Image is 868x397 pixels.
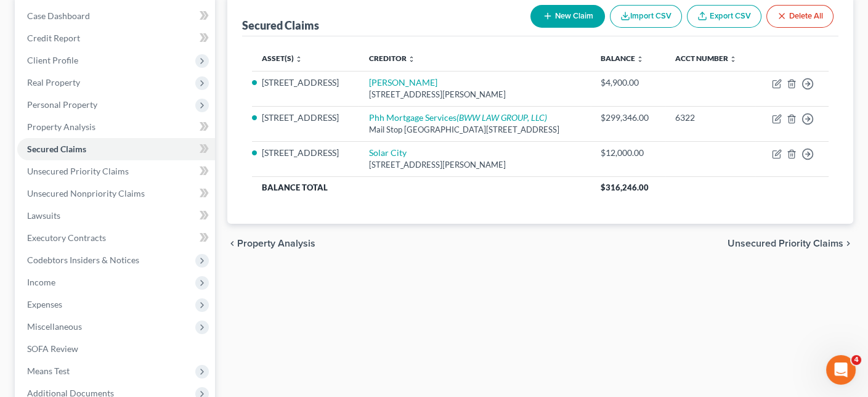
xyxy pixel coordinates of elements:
[601,112,655,124] div: $299,346.00
[17,338,215,360] a: SOFA Review
[27,366,70,376] span: Means Test
[601,54,644,63] a: Balance unfold_more
[636,55,644,63] i: unfold_more
[766,5,834,28] button: Delete All
[675,112,745,124] div: 6322
[728,239,853,248] button: Unsecured Priority Claims chevron_right
[27,210,60,221] span: Lawsuits
[17,27,215,49] a: Credit Report
[610,5,682,28] button: Import CSV
[262,76,349,89] li: [STREET_ADDRESS]
[687,5,761,28] a: Export CSV
[530,5,605,28] button: New Claim
[27,232,106,243] span: Executory Contracts
[407,55,415,63] i: unfold_more
[368,54,415,63] a: Creditor unfold_more
[17,138,215,160] a: Secured Claims
[368,77,437,88] a: [PERSON_NAME]
[843,239,853,248] i: chevron_right
[17,5,215,27] a: Case Dashboard
[27,188,145,198] span: Unsecured Nonpriority Claims
[17,116,215,138] a: Property Analysis
[262,112,349,124] li: [STREET_ADDRESS]
[368,89,580,100] div: [STREET_ADDRESS][PERSON_NAME]
[262,54,302,63] a: Asset(s) unfold_more
[17,205,215,227] a: Lawsuits
[27,10,90,21] span: Case Dashboard
[368,147,406,158] a: Solar City
[27,343,78,354] span: SOFA Review
[27,166,129,176] span: Unsecured Priority Claims
[227,239,315,248] button: chevron_left Property Analysis
[368,159,580,171] div: [STREET_ADDRESS][PERSON_NAME]
[27,144,86,154] span: Secured Claims
[237,239,315,248] span: Property Analysis
[242,18,319,33] div: Secured Claims
[675,54,737,63] a: Acct Number unfold_more
[729,55,737,63] i: unfold_more
[27,33,80,43] span: Credit Report
[27,277,55,287] span: Income
[27,55,78,65] span: Client Profile
[17,182,215,205] a: Unsecured Nonpriority Claims
[601,76,655,89] div: $4,900.00
[368,112,546,123] a: Phh Mortgage Services(BWW LAW GROUP, LLC)
[27,299,62,309] span: Expenses
[456,112,546,123] i: (BWW LAW GROUP, LLC)
[27,121,95,132] span: Property Analysis
[27,255,139,265] span: Codebtors Insiders & Notices
[601,147,655,159] div: $12,000.00
[826,355,856,385] iframe: Intercom live chat
[227,239,237,248] i: chevron_left
[27,321,82,332] span: Miscellaneous
[252,176,591,198] th: Balance Total
[17,160,215,182] a: Unsecured Priority Claims
[728,239,843,248] span: Unsecured Priority Claims
[27,77,80,88] span: Real Property
[601,182,649,192] span: $316,246.00
[27,99,97,110] span: Personal Property
[17,227,215,249] a: Executory Contracts
[295,55,302,63] i: unfold_more
[262,147,349,159] li: [STREET_ADDRESS]
[368,124,580,136] div: Mail Stop [GEOGRAPHIC_DATA][STREET_ADDRESS]
[851,355,861,365] span: 4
